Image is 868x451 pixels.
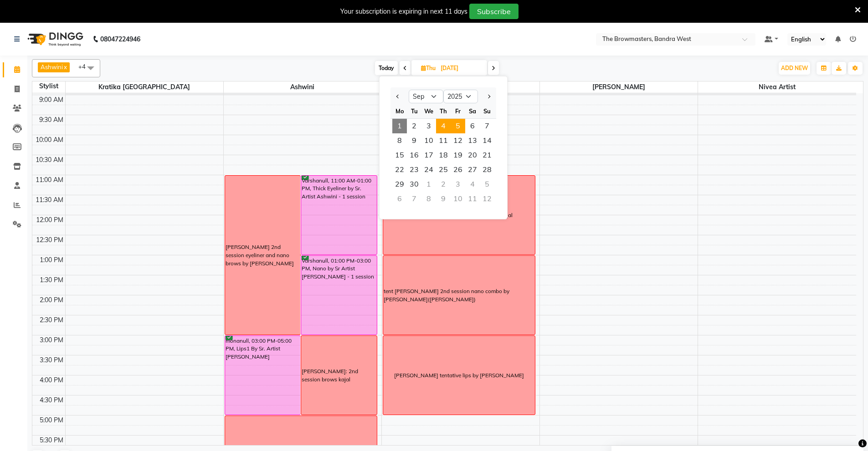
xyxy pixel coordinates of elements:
span: Kratika [GEOGRAPHIC_DATA] [66,81,223,93]
span: 18 [436,148,451,162]
span: 3 [421,119,436,133]
span: 4 [436,119,451,133]
div: Fr [451,104,465,118]
button: ADD NEW [779,62,810,75]
div: 9:00 AM [37,95,65,105]
span: 26 [451,162,465,177]
span: 10 [421,133,436,148]
input: 2025-09-04 [438,61,483,75]
span: 30 [407,177,421,192]
div: Thursday, September 18, 2025 [436,148,451,162]
div: 10:00 AM [34,135,65,145]
span: 28 [480,162,494,177]
div: Stylist [32,81,65,91]
div: 4:30 PM [38,395,65,405]
div: Thursday, September 11, 2025 [436,133,451,148]
div: We [421,104,436,118]
div: Saturday, September 20, 2025 [465,148,480,162]
div: [PERSON_NAME] 2nd session eyeliner and nano brows by [PERSON_NAME] [226,243,300,268]
div: Sunday, October 12, 2025 [480,192,494,206]
div: monanull, 03:00 PM-05:00 PM, Lips1 By Sr. Artist [PERSON_NAME] [225,336,301,415]
div: Saturday, September 27, 2025 [465,162,480,177]
span: Ashwini [41,63,63,71]
div: Friday, September 12, 2025 [451,133,465,148]
span: 25 [436,162,451,177]
div: Friday, October 3, 2025 [451,177,465,192]
div: Sunday, September 21, 2025 [480,148,494,162]
span: 11 [436,133,451,148]
span: 24 [421,162,436,177]
div: Friday, September 19, 2025 [451,148,465,162]
div: Wednesday, September 10, 2025 [421,133,436,148]
div: Saturday, October 11, 2025 [465,192,480,206]
div: Varshanull, 11:00 AM-01:00 PM, Thick Eyeliner by Sr. Artist Ashwini - 1 session [301,176,377,254]
span: 8 [392,133,407,148]
span: +4 [78,63,92,70]
div: 9:30 AM [37,115,65,125]
span: 13 [465,133,480,148]
div: Friday, October 10, 2025 [451,192,465,206]
div: Sunday, September 14, 2025 [480,133,494,148]
span: 7 [480,119,494,133]
div: 3:30 PM [38,355,65,365]
span: 23 [407,162,421,177]
div: Tu [407,104,421,118]
div: Su [480,104,494,118]
div: 2:00 PM [38,295,65,305]
select: Select month [409,90,443,103]
div: Sunday, September 28, 2025 [480,162,494,177]
div: Wednesday, September 3, 2025 [421,119,436,133]
span: 9 [407,133,421,148]
div: Monday, September 8, 2025 [392,133,407,148]
span: Ashwini [224,81,381,93]
div: Tuesday, September 23, 2025 [407,162,421,177]
span: 15 [392,148,407,162]
span: 16 [407,148,421,162]
div: [PERSON_NAME] tentative lips by [PERSON_NAME] [394,371,524,380]
div: Wednesday, October 8, 2025 [421,192,436,206]
div: Thursday, October 9, 2025 [436,192,451,206]
div: Friday, September 5, 2025 [451,119,465,133]
a: x [63,63,67,71]
span: ADD NEW [781,65,808,71]
div: Your subscription is expiring in next 11 days [340,7,467,16]
img: logo [23,26,86,52]
button: Subscribe [469,4,519,19]
button: Previous month [394,89,402,104]
div: Wednesday, October 1, 2025 [421,177,436,192]
span: 29 [392,177,407,192]
div: 12:00 PM [34,215,65,225]
select: Select year [443,90,478,103]
div: Thursday, October 2, 2025 [436,177,451,192]
div: [PERSON_NAME]: 2nd session brows kajal [302,367,376,384]
span: 6 [465,119,480,133]
div: 11:00 AM [34,175,65,185]
div: Tuesday, October 7, 2025 [407,192,421,206]
span: 22 [392,162,407,177]
div: Monday, October 6, 2025 [392,192,407,206]
div: Saturday, October 4, 2025 [465,177,480,192]
span: Thu [419,65,438,71]
div: 1:00 PM [38,255,65,265]
div: Tuesday, September 2, 2025 [407,119,421,133]
div: 12:30 PM [34,235,65,245]
div: Monday, September 1, 2025 [392,119,407,133]
span: 2 [407,119,421,133]
div: 3:00 PM [38,335,65,345]
span: 27 [465,162,480,177]
span: 17 [421,148,436,162]
div: Saturday, September 6, 2025 [465,119,480,133]
span: 5 [451,119,465,133]
div: Thursday, September 25, 2025 [436,162,451,177]
div: 11:30 AM [34,195,65,205]
div: Wednesday, September 24, 2025 [421,162,436,177]
div: Sa [465,104,480,118]
div: Monday, September 22, 2025 [392,162,407,177]
span: 1 [392,119,407,133]
div: Varshanull, 01:00 PM-03:00 PM, Nano by Sr Artist [PERSON_NAME] - 1 session [301,256,377,334]
div: 4:00 PM [38,375,65,385]
span: 20 [465,148,480,162]
div: Tuesday, September 9, 2025 [407,133,421,148]
div: Monday, September 29, 2025 [392,177,407,192]
div: Wednesday, September 17, 2025 [421,148,436,162]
